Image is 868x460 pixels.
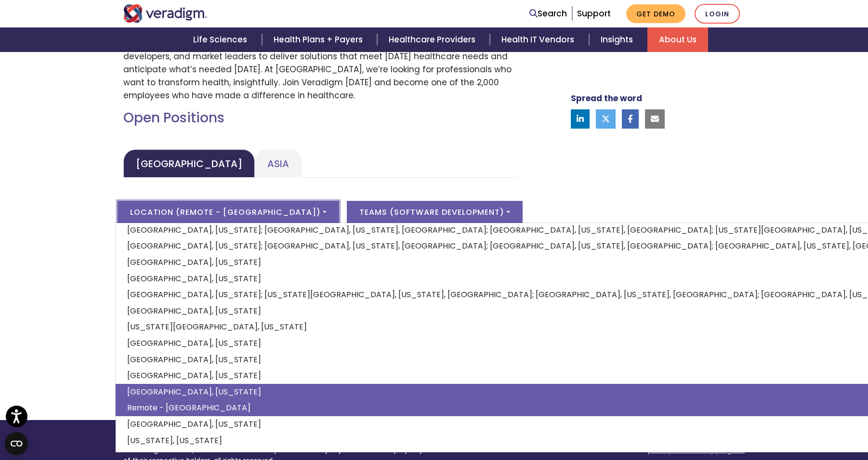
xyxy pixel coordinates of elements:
button: Open CMP widget [5,432,28,455]
a: Get Demo [626,4,685,23]
strong: Spread the word [571,92,642,104]
a: Asia [255,149,302,178]
button: Location (Remote - [GEOGRAPHIC_DATA]) [118,201,339,223]
a: Healthcare Providers [377,27,490,52]
button: Teams (Software Development) [347,201,523,223]
a: Login [695,4,740,24]
p: Join a passionate team of dedicated associates who work side-by-side with caregivers, developers,... [123,37,517,102]
img: Veradigm logo [123,4,208,23]
a: Support [577,8,611,19]
a: Insights [589,27,647,52]
a: Health IT Vendors [490,27,589,52]
a: privacy and security program [648,446,745,455]
a: [GEOGRAPHIC_DATA] [123,149,255,178]
a: Search [529,7,567,20]
h2: Open Positions [123,110,517,126]
a: Health Plans + Payers [262,27,377,52]
a: About Us [647,27,708,52]
a: Life Sciences [182,27,262,52]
